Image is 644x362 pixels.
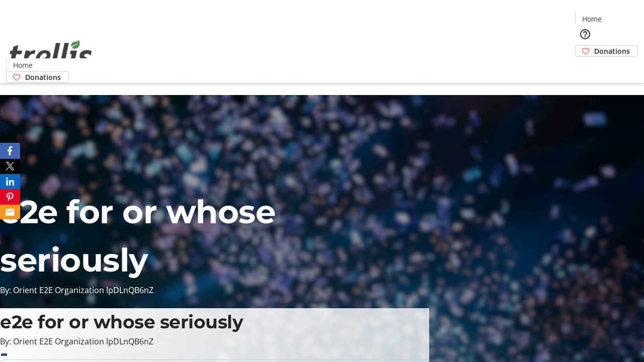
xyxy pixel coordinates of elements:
[13,60,33,70] span: Home
[575,24,595,44] button: Help
[6,29,96,79] img: Orient E2E Organization lpDLnQB6nZ's Logo
[575,45,638,57] a: Donations
[575,57,595,77] button: Cart
[594,46,630,56] span: Donations
[576,14,608,24] a: Home
[25,72,61,82] span: Donations
[7,60,39,70] a: Home
[6,71,69,83] a: Donations
[582,14,602,24] span: Home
